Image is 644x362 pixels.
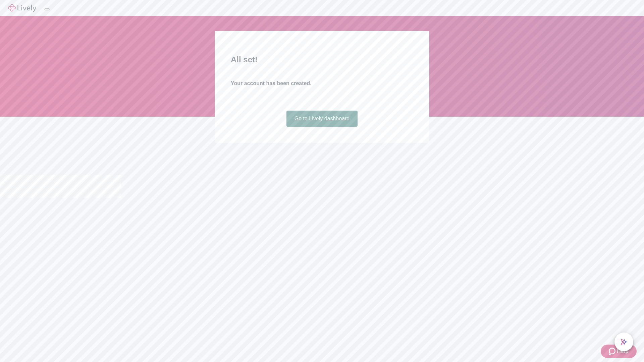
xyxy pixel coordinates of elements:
[231,79,413,87] h4: Your account has been created.
[286,111,358,127] a: Go to Lively dashboard
[601,345,637,358] button: Zendesk support iconHelp
[8,4,36,12] img: Lively
[621,339,627,345] svg: Lively AI Assistant
[609,347,617,355] svg: Zendesk support icon
[44,8,50,10] button: Log out
[617,347,629,355] span: Help
[231,54,413,66] h2: All set!
[614,333,633,351] button: chat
